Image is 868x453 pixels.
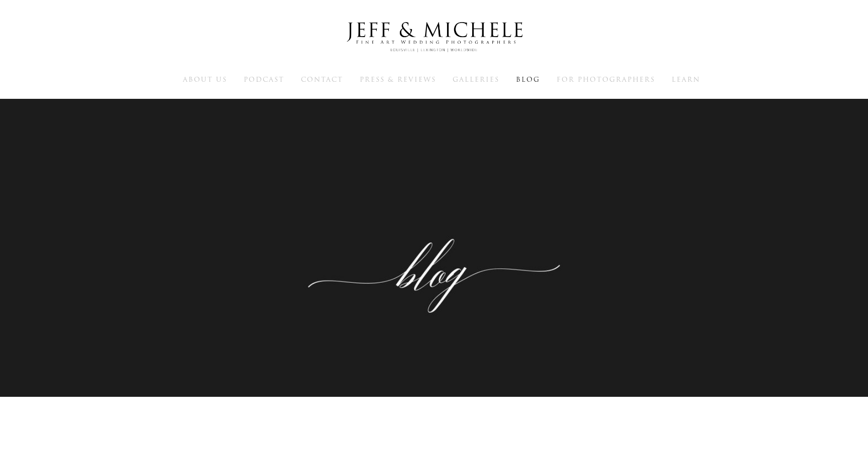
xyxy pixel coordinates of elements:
[557,75,655,84] span: For Photographers
[244,75,284,84] a: Podcast
[672,75,700,84] a: Learn
[453,75,499,84] a: Galleries
[360,75,436,84] span: Press & Reviews
[301,75,343,84] span: Contact
[516,75,540,84] a: Blog
[557,75,655,84] a: For Photographers
[183,75,227,84] span: About Us
[301,75,343,84] a: Contact
[334,13,534,62] img: Louisville Wedding Photographers - Jeff & Michele Wedding Photographers
[453,75,499,84] span: Galleries
[183,75,227,84] a: About Us
[672,75,700,84] span: Learn
[360,75,436,84] a: Press & Reviews
[516,75,540,84] span: Blog
[244,75,284,84] span: Podcast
